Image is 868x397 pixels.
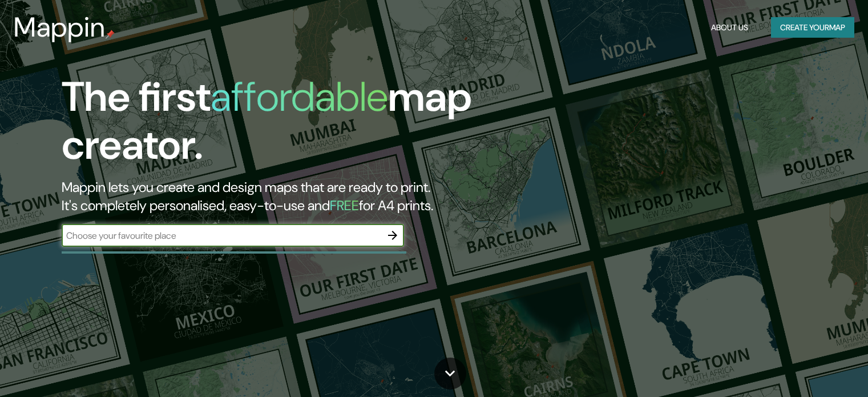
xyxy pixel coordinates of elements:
input: Choose your favourite place [62,229,381,242]
h2: Mappin lets you create and design maps that are ready to print. It's completely personalised, eas... [62,178,496,215]
h1: affordable [211,70,388,123]
h5: FREE [330,197,359,214]
h1: The first map creator. [62,73,496,178]
button: Create yourmap [771,17,854,38]
img: mappin-pin [106,30,115,39]
button: About Us [706,17,753,38]
h3: Mappin [14,11,106,43]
